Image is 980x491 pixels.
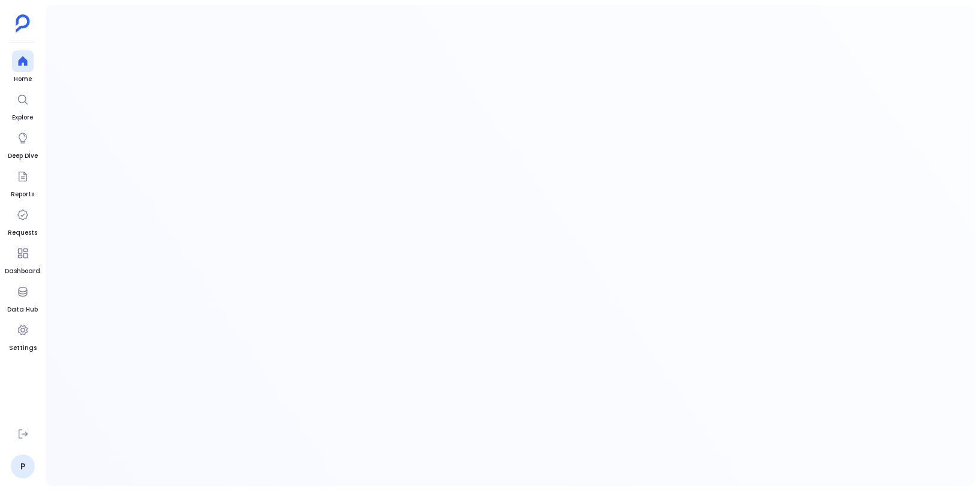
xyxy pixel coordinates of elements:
span: Explore [12,113,34,122]
span: Dashboard [5,267,40,276]
span: Requests [8,228,37,238]
a: Requests [8,204,37,238]
span: Home [12,74,34,84]
span: Settings [9,343,37,353]
a: P [11,454,35,478]
span: Data Hub [7,305,38,315]
a: Settings [9,319,37,353]
a: Reports [11,166,34,199]
a: Data Hub [7,281,38,315]
a: Deep Dive [8,127,38,161]
span: Deep Dive [8,151,38,161]
img: petavue logo [16,14,30,32]
a: Dashboard [5,242,40,276]
a: Home [12,50,34,84]
span: Reports [11,190,34,199]
a: Explore [12,89,34,122]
